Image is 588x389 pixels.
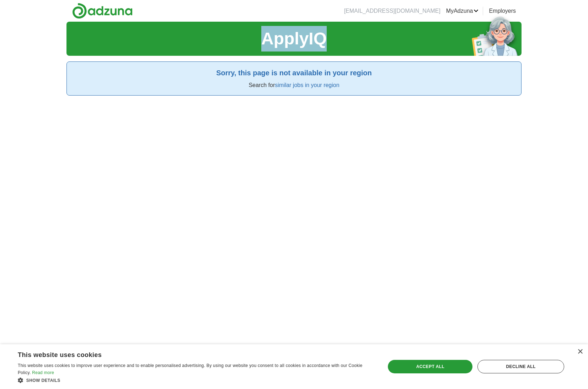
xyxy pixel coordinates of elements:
[577,349,583,355] div: Close
[73,81,515,90] p: Search for
[477,360,564,373] div: Decline all
[26,378,60,383] span: Show details
[388,360,472,373] div: Accept all
[344,7,440,15] li: [EMAIL_ADDRESS][DOMAIN_NAME]
[73,67,515,78] h2: Sorry, this page is not available in your region
[261,26,327,52] h1: ApplyIQ
[489,7,516,15] a: Employers
[18,363,363,375] span: This website uses cookies to improve user experience and to enable personalised advertising. By u...
[72,3,133,19] img: Adzuna logo
[18,377,375,384] div: Show details
[18,349,357,359] div: This website uses cookies
[275,82,339,88] a: similar jobs in your region
[446,7,479,15] a: MyAdzuna
[32,370,54,375] a: Read more, opens a new window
